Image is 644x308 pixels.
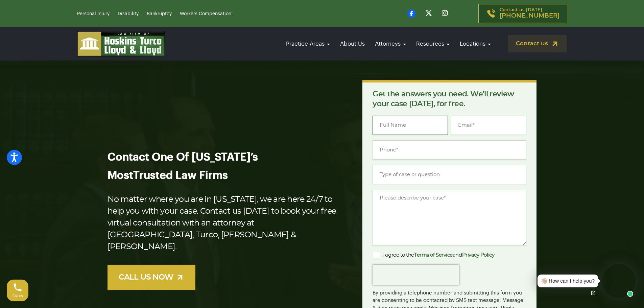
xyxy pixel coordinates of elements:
span: Contact One Of [US_STATE]’s [108,152,258,163]
a: Privacy Policy [462,253,495,258]
iframe: reCAPTCHA [373,265,459,285]
input: Phone* [373,140,526,160]
img: arrow-up-right-light.svg [176,273,184,282]
div: 👋🏼 How can I help you? [541,277,595,285]
input: Email* [451,116,526,135]
a: Attorneys [372,34,409,53]
span: [PHONE_NUMBER] [500,13,559,19]
span: Call us [13,294,23,298]
a: Workers Compensation [180,11,231,16]
a: Locations [456,34,494,53]
a: Practice Areas [283,34,333,53]
a: Bankruptcy [147,11,172,16]
a: Resources [413,34,453,53]
span: Most [108,170,133,181]
a: Contact us [DATE][PHONE_NUMBER] [478,4,567,23]
a: Personal Injury [77,11,110,16]
input: Type of case or question [373,165,526,184]
span: Trusted Law Firms [133,170,228,181]
p: No matter where you are in [US_STATE], we are here 24/7 to help you with your case. Contact us [D... [108,194,341,253]
a: CALL US NOW [108,265,195,290]
label: I agree to the and [373,251,494,259]
p: Get the answers you need. We’ll review your case [DATE], for free. [373,89,526,109]
a: Contact us [508,35,567,52]
a: About Us [337,34,368,53]
a: Open chat [586,286,600,300]
a: Terms of Service [414,253,453,258]
p: Contact us [DATE] [500,8,559,19]
img: logo [77,31,165,56]
a: Disability [118,11,139,16]
input: Full Name [373,116,448,135]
